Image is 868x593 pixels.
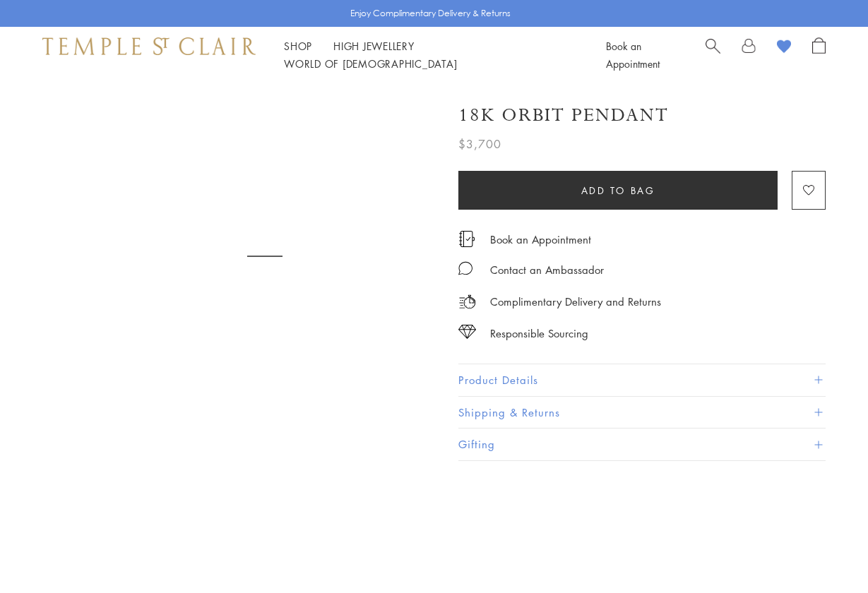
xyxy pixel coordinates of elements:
[706,37,720,73] a: Search
[490,325,588,342] div: Responsible Sourcing
[490,232,591,247] a: Book an Appointment
[458,135,501,153] span: $3,700
[490,261,604,279] div: Contact an Ambassador
[458,231,475,247] img: icon_appointment.svg
[333,39,415,53] a: High JewelleryHigh Jewellery
[284,37,574,73] nav: Main navigation
[458,429,826,460] button: Gifting
[458,325,476,339] img: icon_sourcing.svg
[458,261,472,275] img: MessageIcon-01_2.svg
[581,183,655,198] span: Add to bag
[458,171,778,210] button: Add to bag
[284,39,312,53] a: ShopShop
[606,39,660,71] a: Book an Appointment
[458,293,476,311] img: icon_delivery.svg
[797,527,854,579] iframe: Gorgias live chat messenger
[458,397,826,429] button: Shipping & Returns
[490,293,661,311] p: Complimentary Delivery and Returns
[812,37,826,73] a: Open Shopping Bag
[350,6,511,20] p: Enjoy Complimentary Delivery & Returns
[458,103,669,128] h1: 18K Orbit Pendant
[458,364,826,396] button: Product Details
[42,37,256,54] img: Temple St. Clair
[777,37,791,59] a: View Wishlist
[284,56,457,71] a: World of [DEMOGRAPHIC_DATA]World of [DEMOGRAPHIC_DATA]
